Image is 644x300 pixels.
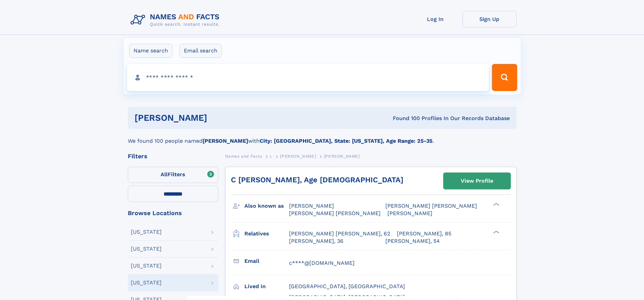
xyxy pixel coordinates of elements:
[492,202,500,207] div: ❯
[444,173,510,189] a: View Profile
[128,11,225,29] img: Logo Names and Facts
[289,210,381,216] span: [PERSON_NAME] [PERSON_NAME]
[244,255,289,267] h3: Email
[300,115,510,122] div: Found 100 Profiles In Our Records Database
[492,64,517,91] button: Search Button
[131,246,162,252] div: [US_STATE]
[128,129,517,145] div: We found 100 people named with .
[131,229,162,235] div: [US_STATE]
[260,138,432,144] b: City: [GEOGRAPHIC_DATA], State: [US_STATE], Age Range: 25-35
[131,280,162,285] div: [US_STATE]
[289,283,405,290] span: [GEOGRAPHIC_DATA], [GEOGRAPHIC_DATA]
[244,281,289,292] h3: Lived in
[135,114,300,122] h1: [PERSON_NAME]
[231,176,403,184] a: C [PERSON_NAME], Age [DEMOGRAPHIC_DATA]
[127,64,489,91] input: search input
[324,154,360,159] span: [PERSON_NAME]
[129,44,172,58] label: Name search
[131,263,162,269] div: [US_STATE]
[244,228,289,239] h3: Relatives
[289,230,390,237] a: [PERSON_NAME] [PERSON_NAME], 62
[397,230,451,237] a: [PERSON_NAME], 85
[280,152,316,160] a: [PERSON_NAME]
[385,237,440,245] a: [PERSON_NAME], 54
[128,167,218,183] label: Filters
[492,230,500,234] div: ❯
[128,210,218,216] div: Browse Locations
[202,138,248,144] b: [PERSON_NAME]
[128,153,218,159] div: Filters
[270,154,272,159] span: L
[289,237,343,245] a: [PERSON_NAME], 36
[280,154,316,159] span: [PERSON_NAME]
[244,200,289,212] h3: Also known as
[408,11,462,27] a: Log In
[161,171,168,178] span: All
[180,44,222,58] label: Email search
[289,203,334,209] span: [PERSON_NAME]
[387,210,432,216] span: [PERSON_NAME]
[461,173,493,189] div: View Profile
[225,152,262,160] a: Names and Facts
[385,203,477,209] span: [PERSON_NAME] [PERSON_NAME]
[462,11,517,27] a: Sign Up
[270,152,272,160] a: L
